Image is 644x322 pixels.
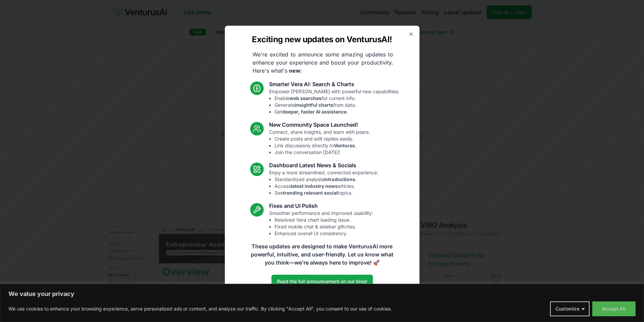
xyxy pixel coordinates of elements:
p: Connect, share insights, and learn with peers: [269,129,370,156]
strong: Ventures [334,143,355,148]
li: Generate from data. [275,102,399,108]
p: Enjoy a more streamlined, connected experience: [269,169,378,196]
p: Smoother performance and improved usability: [269,210,373,237]
li: Get . [275,108,399,115]
strong: insightful charts [295,102,333,108]
p: We're excited to announce some amazing updates to enhance your experience and boost your producti... [247,50,399,75]
a: Read the full announcement on our blog! [271,275,373,288]
li: Fixed mobile chat & sidebar glitches. [275,223,373,230]
strong: new [289,67,301,74]
li: See topics. [275,190,378,196]
strong: latest industry news [291,183,338,189]
li: Enhanced overall UI consistency. [275,230,373,237]
li: Standardized analysis . [275,176,378,183]
li: Link discussions directly to . [275,142,370,149]
li: Create posts and edit replies easily. [275,135,370,142]
p: These updates are designed to make VenturusAI more powerful, intuitive, and user-friendly. Let us... [246,242,398,267]
li: Access articles. [275,183,378,190]
h3: Dashboard Latest News & Socials [269,161,378,169]
h2: Exciting new updates on VenturusAI! [252,34,392,45]
h3: New Community Space Launched! [269,121,370,129]
strong: deeper, faster AI assistance [282,109,347,115]
strong: introductions [324,176,355,182]
h3: Smarter Vera AI: Search & Charts [269,80,399,88]
li: Resolved Vera chart loading issue. [275,217,373,223]
h3: Fixes and UI Polish [269,202,373,210]
li: Join the conversation [DATE]! [275,149,370,156]
strong: trending relevant social [283,190,338,196]
strong: web searches [289,95,321,101]
p: Empower [PERSON_NAME] with powerful new capabilities: [269,88,399,115]
li: Enable for current info. [275,95,399,102]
